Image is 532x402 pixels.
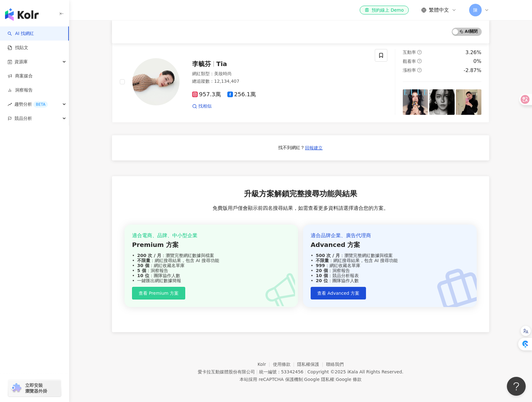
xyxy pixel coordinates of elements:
[5,8,39,21] img: logo
[311,263,469,268] div: ：網紅收藏名單庫
[192,91,221,98] span: 957.3萬
[33,101,48,108] div: BETA
[311,278,469,283] div: ：團隊協作人數
[417,50,422,54] span: question-circle
[192,78,367,85] div: 總追蹤數 ： 12,134,407
[429,7,449,14] span: 繁體中文
[278,145,305,151] div: 找不到網紅？
[334,377,336,382] span: |
[132,232,291,239] div: 適合電商、品牌、中小型企業
[429,89,455,115] img: post-image
[132,278,291,283] div: 一鍵匯出網紅數據簡報
[213,205,389,212] span: 免費版用戶僅會顯示前四名搜尋結果，如需查看更多資料請選擇適合您的方案。
[132,253,291,258] div: ：瀏覽完整網紅數據與檔案
[311,273,469,278] div: ：競品分析報表
[258,362,273,367] a: Kolr
[137,253,161,258] strong: 200 次 / 月
[227,91,256,98] span: 256.1萬
[137,258,150,263] strong: 不限量
[465,49,481,56] div: 3.26%
[214,71,232,76] span: 美妝時尚
[317,291,359,296] span: 查看 Advanced 方案
[259,369,303,374] div: 統一編號：53342456
[326,362,344,367] a: 聯絡我們
[417,68,422,72] span: question-circle
[473,7,478,14] span: 陳
[240,376,361,383] span: 本站採用 reCAPTCHA 保護機制
[192,60,211,68] span: 李毓芬
[316,273,328,278] strong: 10 個
[297,362,326,367] a: 隱私權保護
[311,287,366,299] button: 查看 Advanced 方案
[8,31,34,37] a: searchAI 找網紅
[198,369,255,374] div: 愛卡拉互動媒體股份有限公司
[365,7,404,13] div: 預約線上 Demo
[132,273,291,278] div: ：團隊協作人數
[336,377,362,382] a: Google 條款
[417,59,422,63] span: question-circle
[25,382,47,394] span: 立即安裝 瀏覽器外掛
[273,362,297,367] a: 使用條款
[311,268,469,273] div: ：洞察報告
[112,41,489,123] a: KOL Avatar李毓芬Tia網紅類型：美妝時尚總追蹤數：12,134,407957.3萬256.1萬找相似互動率question-circle3.26%觀看率question-circle0...
[316,258,329,263] strong: 不限量
[305,143,323,153] button: 回報建立
[403,50,416,55] span: 互動率
[311,258,469,263] div: ：網紅搜尋結果，包含 AI 搜尋功能
[14,97,48,111] span: 趨勢分析
[507,377,526,396] iframe: Help Scout Beacon - Open
[316,268,328,273] strong: 20 個
[311,253,469,258] div: ：瀏覽完整網紅數據與檔案
[403,59,416,64] span: 觀看率
[316,263,325,268] strong: 999
[8,45,28,51] a: 找貼文
[303,377,304,382] span: |
[132,263,291,268] div: ：網紅收藏名單庫
[137,268,146,273] strong: 5 個
[360,6,409,14] a: 預約線上 Demo
[14,111,32,126] span: 競品分析
[256,369,258,374] span: |
[403,89,428,115] img: post-image
[311,240,469,249] div: Advanced 方案
[305,369,306,374] span: |
[244,189,357,199] span: 升級方案解鎖完整搜尋功能與結果
[132,268,291,273] div: ：洞察報告
[308,369,403,374] div: Copyright © 2025 All Rights Reserved.
[347,369,358,374] a: iKala
[304,377,334,382] a: Google 隱私權
[216,60,227,68] span: Tia
[8,73,33,79] a: 商案媒合
[8,87,33,93] a: 洞察報告
[139,291,179,296] span: 查看 Premium 方案
[456,89,481,115] img: post-image
[316,253,340,258] strong: 500 次 / 月
[132,258,291,263] div: ：網紅搜尋結果，包含 AI 搜尋功能
[132,240,291,249] div: Premium 方案
[8,102,12,107] span: rise
[305,145,323,150] span: 回報建立
[474,58,481,65] div: 0%
[137,263,149,268] strong: 30 個
[137,273,149,278] strong: 10 位
[10,383,22,393] img: chrome extension
[14,55,28,69] span: 資源庫
[403,68,416,73] span: 漲粉率
[463,67,481,74] div: -2.87%
[192,71,367,77] div: 網紅類型 ：
[132,287,185,299] button: 查看 Premium 方案
[311,232,469,239] div: 適合品牌企業、廣告代理商
[132,58,180,105] img: KOL Avatar
[316,278,328,283] strong: 20 位
[8,380,61,397] a: chrome extension立即安裝 瀏覽器外掛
